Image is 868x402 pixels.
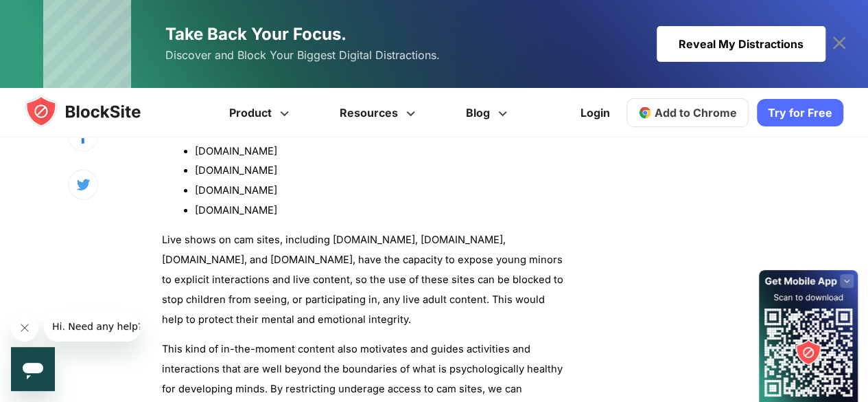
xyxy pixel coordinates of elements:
[165,45,440,65] span: Discover and Block Your Biggest Digital Distractions.
[626,98,749,127] a: Add to Chrome
[316,88,443,137] a: Resources
[25,95,167,128] img: blocksite-icon.5d769676.svg
[195,142,567,161] li: [DOMAIN_NAME]
[638,106,652,120] img: chrome-icon.svg
[162,230,567,329] p: Live shows on cam sites, including [DOMAIN_NAME], [DOMAIN_NAME], [DOMAIN_NAME], and [DOMAIN_NAME]...
[44,311,140,342] iframe: Message from company
[655,106,737,120] span: Add to Chrome
[443,88,535,137] a: Blog
[165,24,347,44] span: Take Back Your Focus.
[572,96,618,129] a: Login
[657,26,825,62] div: Reveal My Distractions
[195,201,567,221] li: [DOMAIN_NAME]
[11,347,55,391] iframe: Button to launch messaging window
[11,314,38,342] iframe: Close message
[757,99,843,126] a: Try for Free
[8,10,99,21] span: Hi. Need any help?
[195,161,567,181] li: [DOMAIN_NAME]
[195,181,567,201] li: [DOMAIN_NAME]
[206,88,316,137] a: Product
